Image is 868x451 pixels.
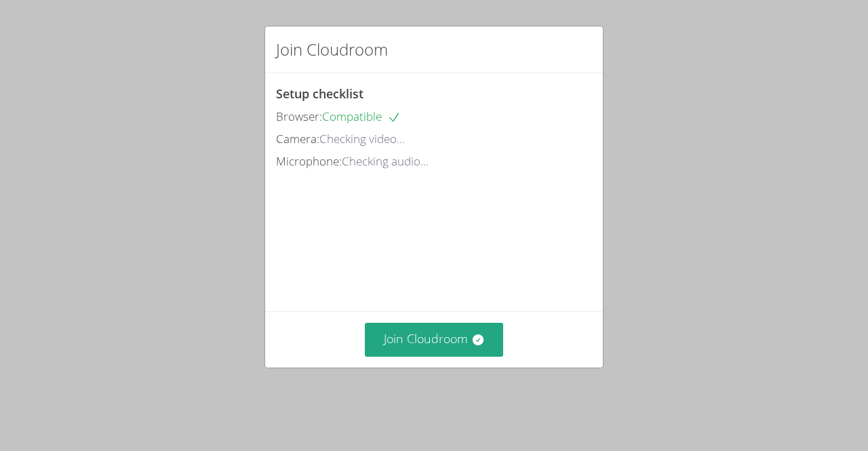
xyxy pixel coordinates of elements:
[276,37,388,62] h2: Join Cloudroom
[276,131,319,146] span: Camera:
[276,153,342,169] span: Microphone:
[276,85,363,102] span: Setup checklist
[319,131,405,146] span: Checking video...
[322,109,401,124] span: Compatible
[342,153,429,169] span: Checking audio...
[365,323,504,356] button: Join Cloudroom
[276,109,322,124] span: Browser:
